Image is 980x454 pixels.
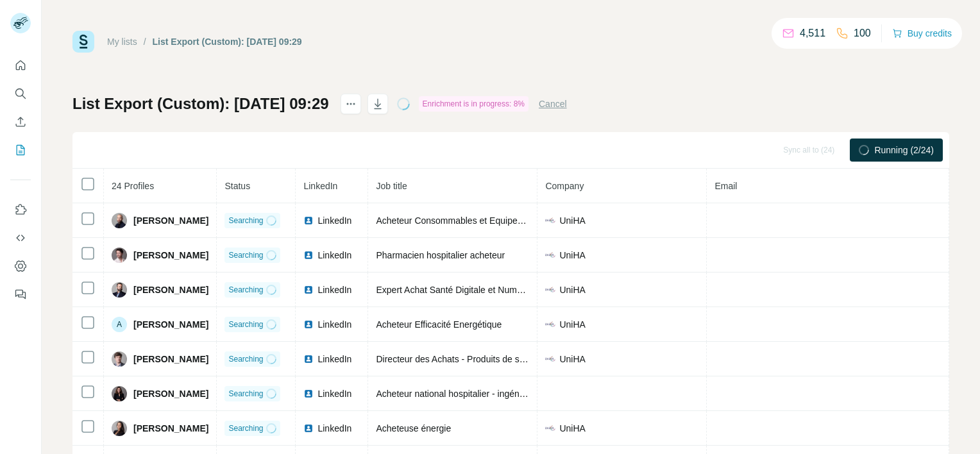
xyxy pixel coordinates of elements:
span: LinkedIn [303,181,337,191]
span: Acheteur national hospitalier - ingénierie biomédicale [376,389,586,399]
img: Avatar [112,386,127,401]
button: Feedback [10,283,31,306]
span: Searching [228,249,263,261]
div: Enrichment is in progress: 8% [419,96,528,112]
span: UniHA [559,214,585,227]
img: LinkedIn logo [303,285,314,295]
span: Pharmacien hospitalier acheteur [376,250,505,260]
span: [PERSON_NAME] [133,353,208,366]
span: LinkedIn [317,353,351,366]
button: Use Surfe on LinkedIn [10,198,31,221]
span: Searching [228,215,263,226]
img: company-logo [545,319,555,330]
span: LinkedIn [317,318,351,331]
img: company-logo [545,423,555,433]
button: My lists [10,139,31,162]
img: Avatar [112,282,127,298]
li: / [144,35,146,48]
span: LinkedIn [317,249,351,262]
span: Directeur des Achats - Produits de santé [376,354,537,364]
button: Buy credits [892,24,952,42]
span: LinkedIn [317,387,351,400]
button: Quick start [10,54,31,77]
p: 100 [854,26,871,41]
span: [PERSON_NAME] [133,318,208,331]
span: [PERSON_NAME] [133,283,208,296]
p: 4,511 [800,26,825,41]
span: UniHA [559,283,585,296]
span: Company [545,181,584,191]
span: Status [224,181,250,191]
img: company-logo [545,250,555,260]
span: [PERSON_NAME] [133,249,208,262]
img: Avatar [112,213,127,228]
img: Avatar [112,351,127,367]
span: LinkedIn [317,283,351,296]
img: LinkedIn logo [303,250,314,260]
img: company-logo [545,354,555,364]
button: Use Surfe API [10,226,31,249]
span: Email [714,181,737,191]
span: Searching [228,353,263,365]
img: LinkedIn logo [303,423,314,433]
span: Running (2/24) [874,144,934,156]
a: My lists [107,37,137,47]
span: 24 Profiles [112,181,154,191]
img: LinkedIn logo [303,389,314,399]
img: company-logo [545,215,555,226]
img: Surfe Logo [72,31,94,53]
button: Cancel [539,97,567,110]
span: Acheteuse énergie [376,423,451,433]
img: company-logo [545,285,555,295]
span: LinkedIn [317,214,351,227]
button: Enrich CSV [10,110,31,133]
span: Acheteur Consommables et Equipement des Unités de Soins [376,215,620,226]
span: Searching [228,388,263,399]
span: UniHA [559,422,585,435]
button: actions [341,94,361,114]
span: UniHA [559,318,585,331]
span: Searching [228,423,263,434]
h1: List Export (Custom): [DATE] 09:29 [72,94,329,114]
img: LinkedIn logo [303,354,314,364]
img: LinkedIn logo [303,215,314,226]
span: LinkedIn [317,422,351,435]
span: Job title [376,181,407,191]
img: LinkedIn logo [303,319,314,330]
span: [PERSON_NAME] [133,387,208,400]
div: List Export (Custom): [DATE] 09:29 [153,35,302,48]
span: UniHA [559,249,585,262]
span: Searching [228,284,263,296]
div: A [112,317,127,332]
span: Searching [228,319,263,330]
span: UniHA [559,353,585,366]
span: Acheteur Efficacité Energétique [376,319,502,330]
button: Search [10,82,31,105]
img: Avatar [112,421,127,436]
img: Avatar [112,248,127,263]
button: Dashboard [10,255,31,278]
span: Expert Achat Santé Digitale et Numérique [376,285,541,295]
span: [PERSON_NAME] [133,214,208,227]
span: [PERSON_NAME] [133,422,208,435]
